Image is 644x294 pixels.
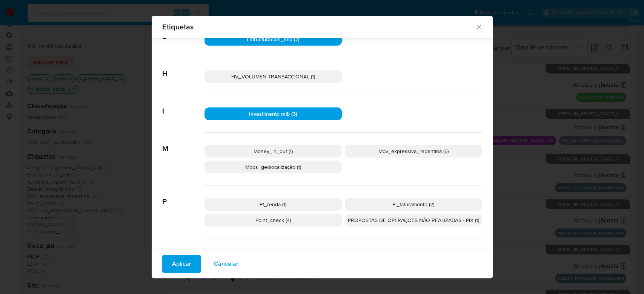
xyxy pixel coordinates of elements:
[204,107,342,120] div: Investimento mlb (3)
[345,214,482,227] div: PROPOSTAS DE OPERAÇOES NÃO REALIZADAS - PIX (1)
[172,256,191,272] span: Aplicar
[345,198,482,211] div: Pj_faturamento (2)
[162,58,204,78] span: H
[345,145,482,158] div: Mov_expressiva_repentina (5)
[348,216,479,224] span: PROPOSTAS DE OPERAÇOES NÃO REALIZADAS - PIX (1)
[162,133,204,153] span: M
[162,186,204,206] span: P
[247,35,300,43] span: Estructuracion_mlb (7)
[162,239,204,259] span: R
[204,214,342,227] div: Point_check (4)
[249,110,297,118] span: Investimento mlb (3)
[204,255,248,273] button: Cancelar
[392,201,434,208] span: Pj_faturamento (2)
[162,95,204,116] span: I
[162,255,201,273] button: Aplicar
[231,73,315,80] span: HV_VOLUMEN TRANSACCIONAL (1)
[204,70,342,83] div: HV_VOLUMEN TRANSACCIONAL (1)
[204,145,342,158] div: Money_in_out (1)
[255,216,291,224] span: Point_check (4)
[204,161,342,173] div: Mpos_geolocalização (1)
[254,147,293,155] span: Money_in_out (1)
[204,33,342,46] div: Estructuracion_mlb (7)
[245,163,301,171] span: Mpos_geolocalização (1)
[204,198,342,211] div: Pf_renda (1)
[475,23,482,30] button: Fechar
[214,256,238,272] span: Cancelar
[378,147,449,155] span: Mov_expressiva_repentina (5)
[162,23,476,31] span: Etiquetas
[260,201,286,208] span: Pf_renda (1)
